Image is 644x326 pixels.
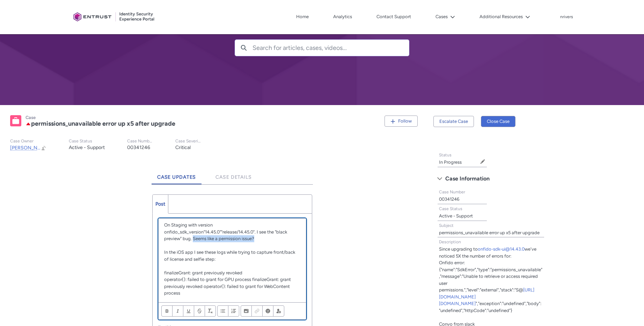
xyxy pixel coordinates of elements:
[439,223,454,228] span: Subject
[157,174,196,180] span: Case Updates
[164,269,300,276] p: finalizeGrant: grant previously revoked
[433,116,474,127] button: Escalate Case
[251,305,263,317] button: Link
[217,305,228,317] button: Bulleted List
[31,120,175,127] lightning-formatted-text: permissions_unavailable error up x5 after upgrade
[478,246,525,252] a: onfido-sdk-ui@14.43.0
[375,12,413,22] a: Contact Support
[215,174,252,180] span: Case Details
[25,115,36,120] records-entity-label: Case
[439,153,452,157] span: Status
[161,305,173,317] button: Bold
[127,145,150,150] lightning-formatted-text: 00341246
[175,145,191,150] lightning-formatted-text: Critical
[439,160,462,165] lightning-formatted-text: In Progress
[155,201,165,207] span: Post
[241,305,284,317] ul: Insert content
[262,305,273,317] button: Insert Emoji
[331,12,354,22] a: Analytics, opens in new tab
[439,213,473,218] lightning-formatted-text: Active - Support
[434,173,548,184] button: Case Information
[439,190,465,194] span: Case Number
[434,12,457,22] button: Cases
[228,305,239,317] button: Numbered List
[439,287,534,306] a: [URL][DOMAIN_NAME][DOMAIN_NAME]
[10,145,89,151] span: [PERSON_NAME].[PERSON_NAME]
[398,118,412,124] span: Follow
[217,305,239,317] ul: Align text
[480,159,485,164] button: Edit Status
[152,165,202,184] a: Case Updates
[194,305,205,317] button: Strikethrough
[153,195,168,213] a: Post
[560,15,573,20] p: nrivers
[10,139,46,144] p: Case Owner
[439,206,462,211] span: Case Status
[235,40,253,56] button: Search
[205,305,216,317] button: Remove Formatting
[439,239,461,244] span: Description
[478,12,532,22] button: Additional Resources
[273,305,284,317] button: @Mention people and groups
[175,139,201,144] p: Case Severity
[560,13,573,20] button: User Profile nrivers
[385,116,418,127] button: Follow
[161,305,216,317] ul: Format text
[41,145,46,151] button: Change Owner
[69,139,105,144] p: Case Status
[241,305,252,317] button: Image
[164,222,300,242] p: On Staging with version onfido_sdk_version"14.45.0""release/14.45.0". I see the "black preview" b...
[69,145,105,150] lightning-formatted-text: Active - Support
[481,116,515,127] button: Close Case
[25,120,31,127] lightning-icon: Escalated
[127,139,153,144] p: Case Number
[445,173,490,184] span: Case Information
[172,305,183,317] button: Italic
[253,40,409,56] input: Search for articles, cases, videos...
[294,12,310,22] a: Home
[439,230,540,235] lightning-formatted-text: permissions_unavailable error up x5 after upgrade
[183,305,194,317] button: Underline
[164,249,300,262] p: In the iOS app I see these logs while trying to capture front/back of license and selfie step:
[439,197,459,202] lightning-formatted-text: 00341246
[164,276,300,297] p: operator(): failed to grant for GPU process finalizeGrant: grant previously revoked operator(): f...
[210,165,257,184] a: Case Details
